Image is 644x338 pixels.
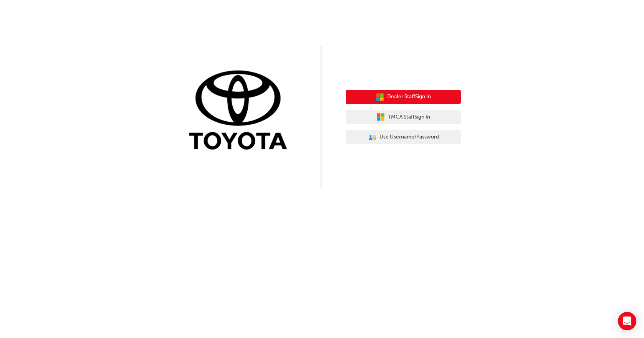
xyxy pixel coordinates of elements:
[379,133,439,142] span: Use Username/Password
[387,92,431,101] span: Dealer Staff Sign In
[388,113,430,122] span: TMCA Staff Sign In
[618,312,636,330] div: Open Intercom Messenger
[346,130,461,145] button: Use Username/Password
[346,110,461,124] button: TMCA StaffSign In
[346,90,461,104] button: Dealer StaffSign In
[183,69,298,153] img: Trak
